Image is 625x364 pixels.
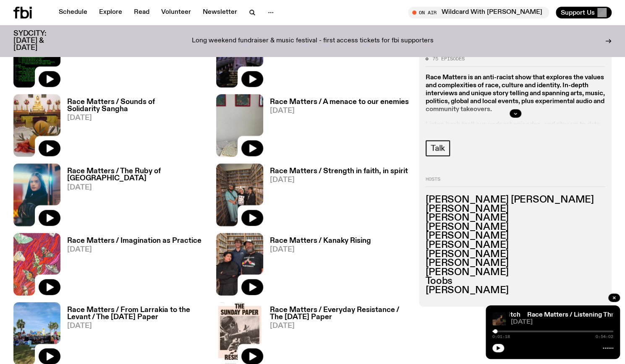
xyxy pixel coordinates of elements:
h3: Race Matters / Everyday Resistance / The [DATE] Paper [270,307,409,321]
h3: Race Matters / Kanaky Rising [270,237,371,244]
img: Jubah stands demure and strong in front of the camera. She's wearing a black patent corset on top... [13,164,60,226]
img: Shareeka, Ethan and Rosco stand in the fbi music library. They look into the camera directly. Ros... [216,233,263,296]
span: 0:54:02 [596,335,613,339]
button: On AirWildcard With [PERSON_NAME] [408,7,549,18]
h3: Race Matters / A menace to our enemies [270,99,409,106]
a: Race Matters / Black trans revolution[DATE] [263,29,397,88]
h3: [PERSON_NAME] [426,286,605,295]
img: Mohammad, Sara and Aiysha stand in the music library looking strong but soft as a trio [216,164,263,226]
h3: Race Matters / The Ruby of [GEOGRAPHIC_DATA] [67,168,206,182]
span: [DATE] [270,322,409,330]
a: Race Matters / Imagination as Practice[DATE] [60,237,201,296]
h3: [PERSON_NAME] [426,204,605,213]
a: Explore [94,7,127,18]
p: Long weekend fundraiser & music festival - first access tickets for fbi supporters [192,37,434,45]
h3: Race Matters / Sounds of Solidarity Sangha [67,99,206,113]
h3: [PERSON_NAME] [PERSON_NAME] [426,195,605,204]
a: Read [129,7,154,18]
h3: SYDCITY: [DATE] & [DATE] [13,30,67,52]
span: [DATE] [67,322,206,330]
a: Race Matters / To be the songline that outlives the corroded disk[DATE] [60,29,206,88]
span: Support Us [561,9,595,16]
a: Newsletter [198,7,242,18]
span: [DATE] [67,246,201,253]
a: Schedule [54,7,92,18]
h3: [PERSON_NAME] [426,231,605,240]
h3: [PERSON_NAME] [426,213,605,222]
img: An offering of fruit and native leaves in the foreground with a golden buddha statue and alter in... [13,94,60,157]
span: [DATE] [67,184,206,191]
a: Race Matters / Strength in faith, in spirit[DATE] [263,168,408,226]
h3: Toobs [426,276,605,286]
button: Support Us [556,7,612,18]
span: Talk [431,144,445,153]
h3: [PERSON_NAME] [426,240,605,250]
img: Fetle crouches in a park at night. They are wearing a long brown garment and looking solemnly int... [492,312,506,325]
span: [DATE] [67,114,206,122]
h3: [PERSON_NAME] [426,258,605,268]
span: 75 episodes [432,56,465,61]
a: Talk [426,140,450,156]
span: [DATE] [270,107,409,114]
a: Race Matters / Sounds of Solidarity Sangha[DATE] [60,99,206,157]
a: Race Matters / The Ruby of [GEOGRAPHIC_DATA][DATE] [60,168,206,226]
h3: [PERSON_NAME] [426,250,605,259]
a: Race Matters / Listening Through Glitch [399,312,520,318]
span: [DATE] [270,177,408,184]
h3: [PERSON_NAME] [426,222,605,231]
a: Race Matters / A menace to our enemies[DATE] [263,99,409,157]
img: A pile of open journals on a table top, a blank white wall and three painting framed [216,94,263,157]
span: [DATE] [270,246,371,253]
h3: Race Matters / Strength in faith, in spirit [270,168,408,175]
img: A hand-drawn texta drawing of colourful moths with waves of red and magenta in the background [13,233,60,296]
span: [DATE] [511,319,613,325]
a: Race Matters / Kanaky Rising[DATE] [263,237,371,296]
h3: Race Matters / From Larrakia to the Levant / The [DATE] Paper [67,307,206,321]
h3: [PERSON_NAME] [426,268,605,277]
strong: Race Matters is an anti-racist show that explores the values and complexities of race, culture an... [426,74,605,113]
h2: Hosts [426,177,605,187]
a: Volunteer [156,7,196,18]
span: 0:01:18 [492,335,510,339]
h3: Race Matters / Imagination as Practice [67,237,201,244]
